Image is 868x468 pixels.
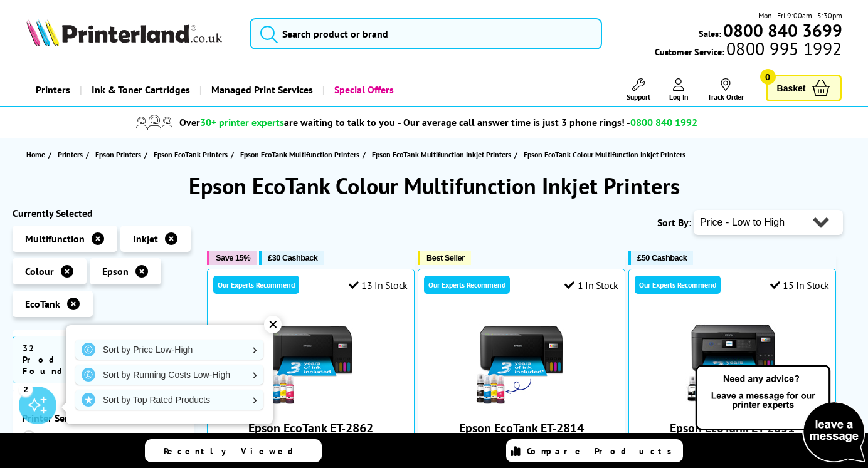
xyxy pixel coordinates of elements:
[685,313,780,407] img: Epson EcoTank ET-2851
[207,251,257,265] button: Save 15%
[240,148,359,161] span: Epson EcoTank Multifunction Printers
[628,251,693,265] button: £50 Cashback
[25,232,85,245] span: Multifunction
[25,265,54,278] span: Colour
[259,251,324,265] button: £30 Cashback
[627,92,650,101] span: Support
[760,69,776,85] span: 0
[75,390,263,410] a: Sort by Top Rated Products
[669,78,689,101] a: Log In
[95,148,141,161] span: Epson Printers
[766,75,842,101] a: Basket 0
[627,78,650,101] a: Support
[635,276,721,294] div: Our Experts Recommend
[655,43,842,58] span: Customer Service:
[630,116,697,128] span: 0800 840 1992
[26,19,222,46] img: Printerland Logo
[19,382,33,396] div: 2
[758,9,842,21] span: Mon - Fri 9:00am - 5:30pm
[707,78,744,101] a: Track Order
[777,80,806,96] span: Basket
[58,148,83,161] span: Printers
[527,445,679,457] span: Compare Products
[26,148,48,161] a: Home
[75,340,263,360] a: Sort by Price Low-High
[95,148,144,161] a: Epson Printers
[22,430,126,444] a: Workforce
[506,439,683,462] a: Compare Products
[268,253,317,263] span: £30 Cashback
[372,148,514,161] a: Epson EcoTank Multifunction Inkjet Printers
[669,92,689,101] span: Log In
[322,74,403,106] a: Special Offers
[692,363,868,465] img: Open Live Chat window
[216,253,250,263] span: Save 15%
[398,116,697,128] span: - Our average call answer time is just 3 phone rings! -
[58,148,86,161] a: Printers
[670,420,795,436] a: Epson EcoTank ET-2851
[213,276,299,294] div: Our Experts Recommend
[179,116,395,128] span: Over are waiting to talk to you
[250,18,602,49] input: Search product or brand
[685,397,780,410] a: Epson EcoTank ET-2851
[426,253,465,263] span: Best Seller
[80,74,199,106] a: Ink & Toner Cartridges
[133,232,158,245] span: Inkjet
[26,19,235,49] a: Printerland Logo
[699,28,721,39] span: Sales:
[13,171,855,200] h1: Epson EcoTank Colour Multifunction Inkjet Printers
[92,74,190,106] span: Ink & Toner Cartridges
[263,313,357,407] img: Epson EcoTank ET-2862
[372,148,511,161] span: Epson EcoTank Multifunction Inkjet Printers
[102,265,129,278] span: Epson
[240,148,363,161] a: Epson EcoTank Multifunction Printers
[154,148,231,161] a: Epson EcoTank Printers
[770,279,829,291] div: 15 In Stock
[564,279,618,291] div: 1 In Stock
[721,24,842,36] a: 0800 840 3699
[459,420,584,436] a: Epson EcoTank ET-2814
[13,336,125,383] span: 32 Products Found
[263,397,357,410] a: Epson EcoTank ET-2862
[200,116,284,128] span: 30+ printer experts
[474,397,568,410] a: Epson EcoTank ET-2814
[524,150,685,159] span: Epson EcoTank Colour Multifunction Inkjet Printers
[474,313,568,407] img: Epson EcoTank ET-2814
[248,420,373,436] a: Epson EcoTank ET-2862
[637,253,687,263] span: £50 Cashback
[199,74,322,106] a: Managed Print Services
[145,439,322,462] a: Recently Viewed
[264,316,282,333] div: ✕
[75,365,263,385] a: Sort by Running Costs Low-High
[657,216,691,229] span: Sort By:
[164,445,306,457] span: Recently Viewed
[26,74,80,106] a: Printers
[13,207,194,219] div: Currently Selected
[724,43,842,55] span: 0800 995 1992
[25,298,60,310] span: EcoTank
[424,276,510,294] div: Our Experts Recommend
[154,148,228,161] span: Epson EcoTank Printers
[418,251,471,265] button: Best Seller
[349,279,408,291] div: 13 In Stock
[723,19,842,42] b: 0800 840 3699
